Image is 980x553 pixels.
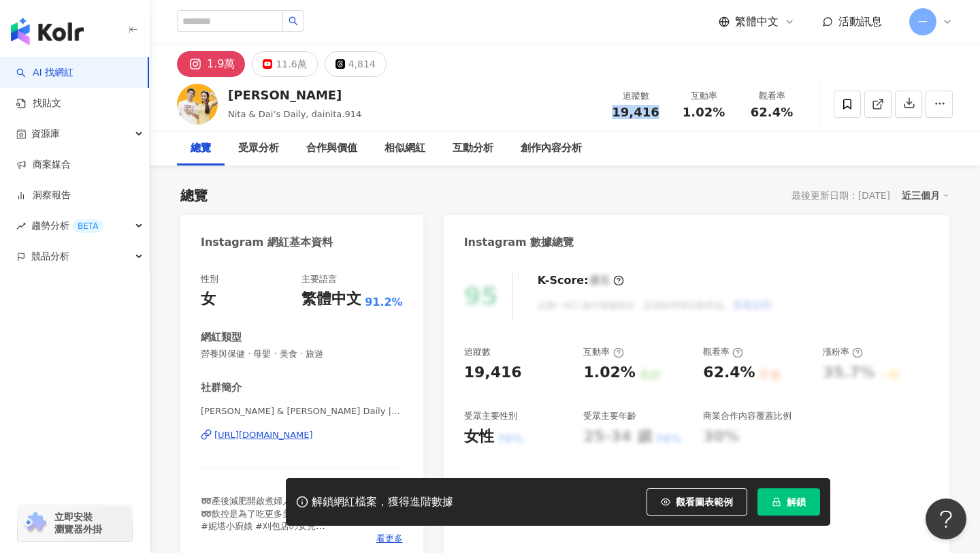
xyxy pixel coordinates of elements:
[207,54,235,74] div: 1.9萬
[201,235,333,250] div: Instagram 網紅基本資料
[838,15,882,28] span: 活動訊息
[757,488,820,516] button: 解鎖
[453,140,493,157] div: 互動分析
[228,109,361,119] span: Nita & Dai’s Daily, dainita.914
[464,235,574,250] div: Instagram 數據總覽
[16,158,71,172] a: 商案媒合
[902,187,949,204] div: 近三個月
[464,346,491,358] div: 追蹤數
[201,381,242,395] div: 社群簡介
[16,221,26,231] span: rise
[31,210,103,241] span: 趨勢分析
[191,140,211,157] div: 總覽
[201,330,242,345] div: 網紅類型
[521,140,582,157] div: 創作內容分析
[610,89,661,103] div: 追蹤數
[918,14,928,29] span: 一
[376,533,403,545] span: 看更多
[538,273,624,288] div: K-Score :
[18,505,132,541] a: chrome extension立即安裝 瀏覽器外掛
[464,362,522,383] div: 19,416
[201,273,218,285] div: 性別
[746,89,798,103] div: 觀看率
[11,18,84,45] img: logo
[823,346,863,358] div: 漲粉率
[312,495,453,509] div: 解鎖網紅檔案，獲得進階數據
[583,410,636,422] div: 受眾主要年齡
[772,497,781,507] span: lock
[325,51,387,77] button: 4,814
[72,219,103,233] div: BETA
[678,89,730,103] div: 互動率
[16,189,71,202] a: 洞察報告
[54,511,102,535] span: 立即安裝 瀏覽器外掛
[647,488,747,516] button: 觀看圖表範例
[751,106,793,119] span: 62.4%
[583,362,635,383] div: 1.02%
[252,51,317,77] button: 11.6萬
[276,54,306,74] div: 11.6萬
[22,512,48,534] img: chrome extension
[791,190,890,201] div: 最後更新日期：[DATE]
[16,66,73,80] a: searchAI 找網紅
[16,97,61,110] a: 找貼文
[201,405,403,417] span: [PERSON_NAME] & [PERSON_NAME] Daily | dainita.914
[201,348,403,360] span: 營養與保健 · 母嬰 · 美食 · 旅遊
[683,106,725,119] span: 1.02%
[214,429,313,441] div: [URL][DOMAIN_NAME]
[306,140,357,157] div: 合作與價值
[735,14,779,29] span: 繁體中文
[703,346,743,358] div: 觀看率
[201,429,403,441] a: [URL][DOMAIN_NAME]
[583,346,623,358] div: 互動率
[31,118,60,149] span: 資源庫
[348,54,376,74] div: 4,814
[301,289,361,310] div: 繁體中文
[289,16,298,26] span: search
[177,51,245,77] button: 1.9萬
[612,105,659,119] span: 19,416
[676,496,733,507] span: 觀看圖表範例
[201,289,216,310] div: 女
[228,86,361,104] div: [PERSON_NAME]
[703,362,755,383] div: 62.4%
[464,410,517,422] div: 受眾主要性別
[787,496,806,507] span: 解鎖
[301,273,337,285] div: 主要語言
[385,140,425,157] div: 相似網紅
[464,426,494,447] div: 女性
[365,295,403,310] span: 91.2%
[703,410,791,422] div: 商業合作內容覆蓋比例
[31,241,69,272] span: 競品分析
[177,84,218,125] img: KOL Avatar
[180,186,208,205] div: 總覽
[238,140,279,157] div: 受眾分析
